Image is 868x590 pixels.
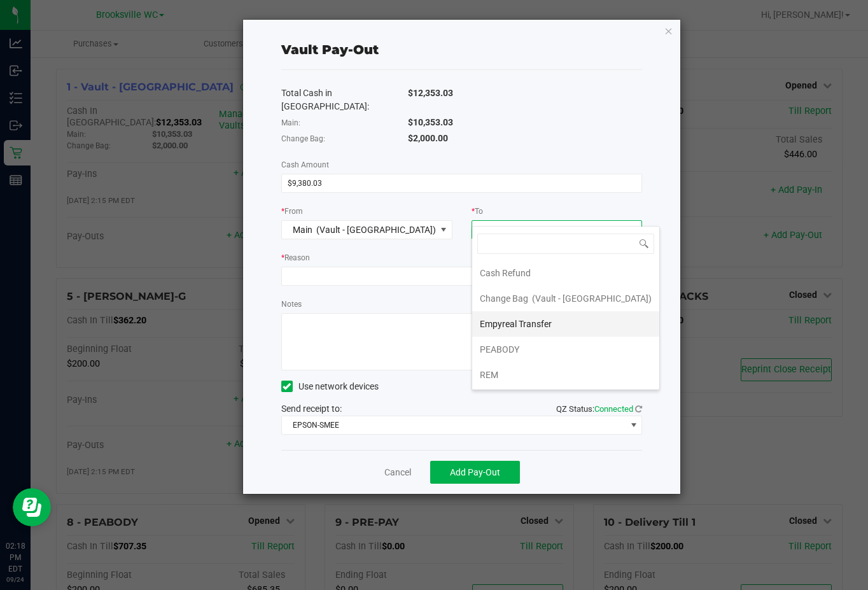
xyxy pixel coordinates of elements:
span: Main: [281,118,300,127]
div: Vault Pay-Out [281,40,379,59]
a: Cancel [384,466,411,479]
span: (Vault - [GEOGRAPHIC_DATA]) [316,225,436,235]
span: $10,353.03 [408,117,453,127]
span: REM [480,370,498,380]
span: Empyreal Transfer [480,319,552,329]
span: $2,000.00 [408,133,448,143]
span: PEABODY [480,344,519,355]
iframe: Resource center [13,488,51,526]
span: Cash Refund [480,268,531,278]
label: Notes [281,299,302,310]
button: Add Pay-Out [430,461,520,484]
span: Total Cash in [GEOGRAPHIC_DATA]: [281,88,369,111]
span: Add Pay-Out [450,467,500,477]
span: Main [293,225,312,235]
span: Send receipt to: [281,404,342,414]
span: QZ Status: [556,404,642,414]
span: Change Bag: [281,134,325,143]
span: Connected [594,404,633,414]
label: From [281,206,303,217]
span: EPSON-SMEE [282,416,626,434]
label: To [472,206,483,217]
span: (Vault - [GEOGRAPHIC_DATA]) [532,293,652,304]
span: Cash Amount [281,160,329,169]
label: Reason [281,252,310,263]
label: Use network devices [281,380,379,393]
span: $12,353.03 [408,88,453,98]
span: Change Bag [480,293,528,304]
